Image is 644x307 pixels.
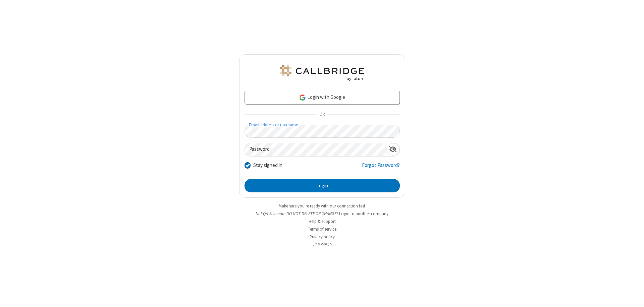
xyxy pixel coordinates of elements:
a: Login with Google [245,91,400,104]
a: Forgot Password? [362,162,400,174]
img: google-icon.png [299,94,306,101]
a: Privacy policy [310,234,335,240]
li: v2.6.349.15 [239,241,405,248]
button: Login to another company [339,210,388,217]
a: Terms of service [308,226,336,232]
div: Show password [386,143,399,156]
input: Email address or username [245,125,400,138]
label: Stay signed in [253,162,282,169]
span: OR [317,110,327,119]
li: Not QA Selenium DO NOT DELETE OR CHANGE? [239,210,405,217]
input: Password [245,143,386,156]
a: Help & support [309,219,336,224]
a: Make sure you're ready with our connection test [279,203,365,209]
img: QA Selenium DO NOT DELETE OR CHANGE [278,65,366,81]
button: Login [245,179,400,192]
